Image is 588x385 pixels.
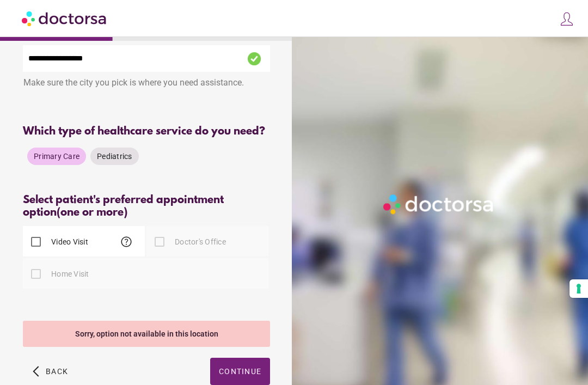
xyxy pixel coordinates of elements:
div: Select patient's preferred appointment option [23,194,270,219]
span: Primary Care [34,152,79,161]
label: Video Visit [49,236,88,247]
img: Logo-Doctorsa-trans-White-partial-flat.png [380,191,498,217]
span: help [120,235,133,248]
button: Continue [210,358,270,385]
img: Doctorsa.com [22,6,108,30]
label: Home Visit [49,268,89,279]
label: Doctor's Office [173,236,226,247]
span: (one or more) [57,206,127,219]
span: Pediatrics [97,152,132,161]
div: Sorry, option not available in this location [23,321,270,347]
img: icons8-customer-100.png [559,11,574,27]
button: Your consent preferences for tracking technologies [569,279,588,298]
span: Continue [219,367,261,376]
div: Make sure the city you pick is where you need assistance. [23,72,270,96]
button: arrow_back_ios Back [28,358,72,385]
span: Back [46,367,68,376]
div: Which type of healthcare service do you need? [23,125,270,138]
